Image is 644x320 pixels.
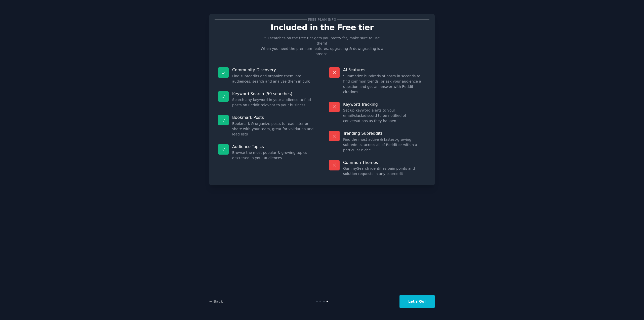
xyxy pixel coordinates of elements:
p: Keyword Search (50 searches) [232,91,315,96]
dd: Search any keyword in your audience to find posts on Reddit relevant to your business [232,97,315,108]
p: AI Features [343,67,426,73]
button: Let's Go! [399,295,435,308]
p: 50 searches on the free tier gets you pretty far, make sure to use them! When you need the premiu... [259,35,385,57]
p: Common Themes [343,160,426,165]
p: Audience Topics [232,144,315,149]
dd: Find the most active & fastest-growing subreddits, across all of Reddit or within a particular niche [343,137,426,153]
p: Trending Subreddits [343,131,426,136]
dd: Summarize hundreds of posts in seconds to find common trends, or ask your audience a question and... [343,74,426,95]
p: Keyword Tracking [343,102,426,107]
p: Included in the Free tier [215,23,429,32]
dd: Find subreddits and organize them into audiences, search and analyze them in bulk [232,74,315,84]
dd: Set up keyword alerts to your email/slack/discord to be notified of conversations as they happen [343,108,426,124]
a: ← Back [209,299,223,303]
dd: GummySearch identifies pain points and solution requests in any subreddit [343,166,426,176]
dd: Browse the most popular & growing topics discussed in your audiences [232,150,315,161]
span: Free plan info [307,17,337,22]
p: Bookmark Posts [232,115,315,120]
p: Community Discovery [232,67,315,73]
dd: Bookmark & organize posts to read later or share with your team, great for validation and lead lists [232,121,315,137]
